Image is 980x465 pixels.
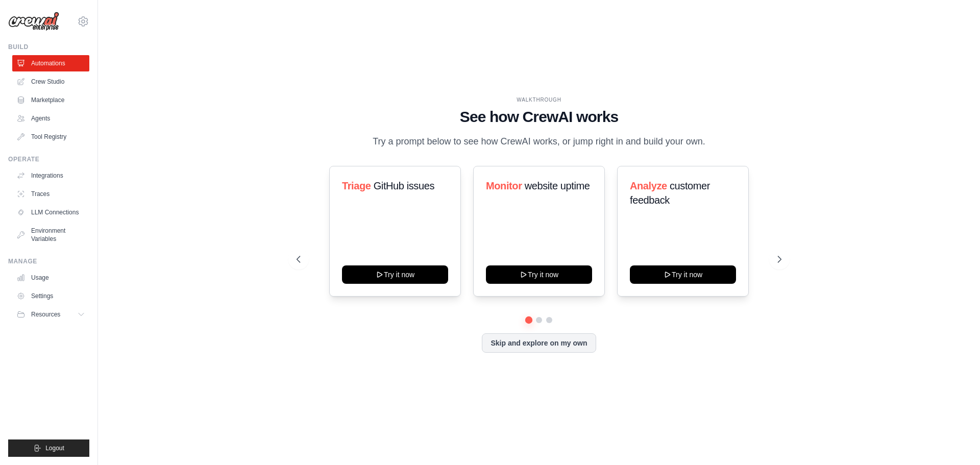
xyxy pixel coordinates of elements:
a: Marketplace [12,92,89,108]
a: Crew Studio [12,74,89,90]
a: Agents [12,110,89,127]
a: Integrations [12,167,89,184]
div: Manage [8,257,89,265]
span: Logout [45,444,64,452]
span: customer feedback [630,180,710,206]
a: Tool Registry [12,129,89,145]
span: website uptime [525,180,590,191]
div: Operate [8,155,89,163]
div: Build [8,43,89,51]
a: Settings [12,288,89,304]
button: Skip and explore on my own [482,333,596,353]
a: Automations [12,55,89,71]
h1: See how CrewAI works [297,108,781,126]
span: Monitor [486,180,522,191]
span: Triage [342,180,371,191]
a: Usage [12,270,89,286]
img: Logo [8,12,59,31]
button: Logout [8,439,89,457]
span: GitHub issues [374,180,434,191]
a: Traces [12,186,89,202]
button: Try it now [486,265,592,284]
p: Try a prompt below to see how CrewAI works, or jump right in and build your own. [367,134,710,149]
button: Resources [12,306,89,323]
a: Environment Variables [12,223,89,247]
span: Resources [31,310,60,319]
button: Try it now [342,265,448,284]
a: LLM Connections [12,204,89,221]
button: Try it now [630,265,736,284]
div: WALKTHROUGH [297,96,781,104]
span: Analyze [630,180,667,191]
